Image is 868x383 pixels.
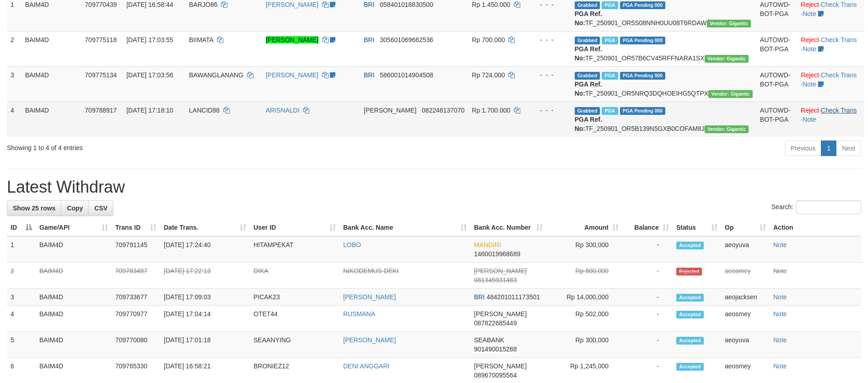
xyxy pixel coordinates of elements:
[620,107,666,115] span: PGA Pending
[474,293,485,301] span: BRI
[756,31,797,66] td: AUTOWD-BOT-PGA
[771,200,861,214] label: Search:
[85,1,117,8] span: 709770439
[250,289,340,306] td: PICAK23
[470,219,546,236] th: Bank Acc. Number: activate to sort column ascending
[797,102,864,137] td: · ·
[7,263,36,289] td: 2
[7,332,36,358] td: 5
[546,306,622,332] td: Rp 502,000
[380,71,433,79] span: Copy 586001014904508 to clipboard
[676,268,702,275] span: Rejected
[189,36,213,43] span: BIIMATA
[7,200,61,216] a: Show 25 rows
[250,263,340,289] td: DIKA
[160,289,250,306] td: [DATE] 17:09:03
[7,31,22,66] td: 2
[821,71,857,79] a: Check Trans
[472,1,510,8] span: Rp 1.450.000
[622,332,673,358] td: -
[266,71,318,79] a: [PERSON_NAME]
[571,31,756,66] td: TF_250901_OR57B6CV45RFFNARA1SX
[160,306,250,332] td: [DATE] 17:04:14
[803,81,816,88] a: Note
[773,293,787,301] a: Note
[803,45,816,53] a: Note
[474,310,527,318] span: [PERSON_NAME]
[472,36,505,43] span: Rp 700.000
[673,219,721,236] th: Status: activate to sort column ascending
[705,125,749,133] span: Vendor URL: https://order5.1velocity.biz
[622,219,673,236] th: Balance: activate to sort column ascending
[721,289,770,306] td: aeojacksen
[620,72,666,80] span: PGA Pending
[803,116,816,123] a: Note
[602,37,618,44] span: Marked by aeoyuva
[546,219,622,236] th: Amount: activate to sort column ascending
[801,71,819,79] a: Reject
[22,31,81,66] td: BAIM4D
[266,107,300,114] a: ARISNALDI
[85,107,117,114] span: 709788917
[343,267,399,275] a: NIKODEMUS DEKI
[801,36,819,43] a: Reject
[773,336,787,344] a: Note
[602,72,618,80] span: Marked by aeoyuva
[773,241,787,248] a: Note
[821,36,857,43] a: Check Trans
[250,306,340,332] td: OTET44
[22,102,81,137] td: BAIM4D
[622,263,673,289] td: -
[85,36,117,43] span: 709775118
[22,66,81,102] td: BAIM4D
[676,311,704,318] span: Accepted
[7,219,36,236] th: ID: activate to sort column descending
[36,332,112,358] td: BAIM4D
[7,178,861,196] h1: Latest Withdraw
[575,107,600,115] span: Grabbed
[773,310,787,318] a: Note
[472,107,510,114] span: Rp 1.700.000
[266,1,318,8] a: [PERSON_NAME]
[160,263,250,289] td: [DATE] 17:22:13
[546,263,622,289] td: Rp 800,000
[785,140,821,156] a: Previous
[531,35,567,44] div: - - -
[340,219,470,236] th: Bank Acc. Name: activate to sort column ascending
[756,66,797,102] td: AUTOWD-BOT-PGA
[472,71,505,79] span: Rp 724.000
[474,241,501,248] span: MANDIRI
[801,1,819,8] a: Reject
[474,276,517,284] span: Copy 081345931483 to clipboard
[364,36,374,43] span: BRI
[575,116,602,132] b: PGA Ref. No:
[602,107,618,115] span: Marked by aeosmey
[571,102,756,137] td: TF_250901_OR5B139N5GXB0COFAM8J
[575,72,600,80] span: Grabbed
[821,1,857,8] a: Check Trans
[474,362,527,370] span: [PERSON_NAME]
[676,242,704,249] span: Accepted
[797,66,864,102] td: · ·
[112,263,160,289] td: 709783487
[474,319,517,327] span: Copy 087822685449 to clipboard
[36,236,112,263] td: BAIM4D
[160,219,250,236] th: Date Trans.: activate to sort column ascending
[531,106,567,115] div: - - -
[266,36,318,43] a: [PERSON_NAME]
[189,71,243,79] span: BAWANGLANANG
[112,219,160,236] th: Trans ID: activate to sort column ascending
[189,107,220,114] span: LANCID88
[797,31,864,66] td: · ·
[575,45,602,62] b: PGA Ref. No:
[721,332,770,358] td: aeoyuva
[7,289,36,306] td: 3
[112,306,160,332] td: 709770977
[126,107,173,114] span: [DATE] 17:18:10
[126,1,173,8] span: [DATE] 16:58:44
[36,289,112,306] td: BAIM4D
[7,102,22,137] td: 4
[821,140,836,156] a: 1
[546,236,622,263] td: Rp 300,000
[575,10,602,27] b: PGA Ref. No:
